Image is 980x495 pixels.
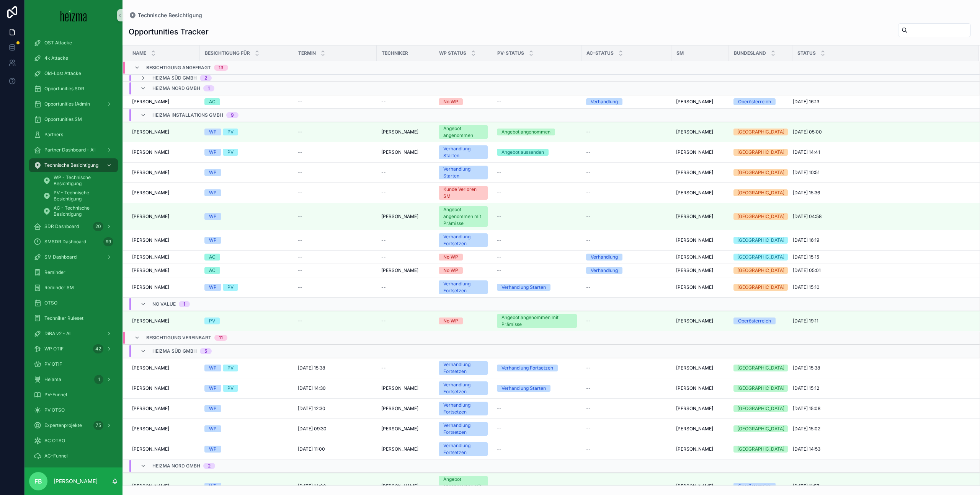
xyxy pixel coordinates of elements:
div: WP [209,169,217,176]
a: AC - Technische Besichtigung [38,204,118,218]
div: Verhandlung Starten [501,284,546,291]
span: -- [381,254,386,260]
span: Besichtigung angefragt [146,65,211,71]
span: -- [586,284,591,290]
div: WP [209,365,217,371]
a: Verhandlung Fortsetzen [439,233,488,247]
a: [PERSON_NAME] [132,365,195,371]
span: -- [497,254,501,260]
div: Angebot angenommen [501,129,550,135]
a: SDR Dashboard20 [29,220,118,233]
span: [PERSON_NAME] [132,190,169,196]
span: Opportunities (Admin [44,101,90,107]
a: [DATE] 05:00 [793,129,970,135]
a: Oberösterreich [733,318,788,324]
span: [DATE] 10:51 [793,169,820,176]
div: Angebot angenommen [443,125,483,139]
span: [PERSON_NAME] [132,365,169,371]
span: [PERSON_NAME] [676,284,713,290]
span: -- [298,213,302,220]
a: [DATE] 04:58 [793,213,970,220]
div: No WP [443,267,458,274]
span: -- [586,129,591,135]
span: [PERSON_NAME] [132,213,169,220]
a: -- [497,267,577,274]
a: WP [204,169,289,176]
span: No value [152,301,176,307]
a: [GEOGRAPHIC_DATA] [733,189,788,196]
a: Verhandlung Starten [497,284,577,291]
a: -- [586,190,667,196]
div: PV [209,318,215,324]
a: WP OTIF42 [29,342,118,356]
a: [DATE] 16:13 [793,99,970,105]
a: -- [381,190,430,196]
span: -- [381,318,386,324]
img: App logo [60,9,87,21]
span: -- [497,99,501,105]
a: Verhandlung Fortsetzen [439,361,488,375]
div: Angebot angenommen mit Prämisse [443,206,483,227]
div: Verhandlung Fortsetzen [443,233,483,247]
div: Oberösterreich [738,98,771,105]
a: Verhandlung [586,98,667,105]
a: [GEOGRAPHIC_DATA] [733,169,788,176]
div: 42 [93,344,103,353]
a: SMSDR Dashboard99 [29,235,118,249]
a: [PERSON_NAME] [132,237,195,243]
div: PV [227,129,234,135]
div: WP [209,189,217,196]
div: Verhandlung [591,98,618,105]
span: SMSDR Dashboard [44,239,86,245]
a: -- [381,284,430,290]
div: Verhandlung Starten [443,166,483,179]
a: -- [586,149,667,155]
span: Heizma Süd GmbH [152,348,197,354]
span: [DATE] 15:36 [793,190,820,196]
span: -- [497,213,501,220]
a: -- [298,149,372,155]
a: -- [298,254,372,260]
a: SM Dashboard [29,250,118,264]
a: [PERSON_NAME] [132,99,195,105]
span: Opportunities SM [44,116,82,122]
span: [DATE] 04:58 [793,213,822,220]
a: Verhandlung Fortsetzen [439,280,488,294]
a: -- [586,237,667,243]
a: Verhandlung Starten [439,145,488,159]
span: [PERSON_NAME] [381,267,418,274]
span: [PERSON_NAME] [381,129,418,135]
a: -- [298,99,372,105]
a: [DATE] 15:10 [793,284,970,290]
a: 4k Attacke [29,51,118,65]
a: No WP [439,254,488,261]
a: [GEOGRAPHIC_DATA] [733,284,788,291]
div: No WP [443,318,458,324]
div: Oberösterreich [738,318,771,324]
span: [PERSON_NAME] [676,190,713,196]
a: Opportunities (Admin [29,97,118,111]
a: [PERSON_NAME] [381,267,430,274]
div: Angebot angenommen mit Prämisse [501,314,572,328]
a: [DATE] 16:19 [793,237,970,243]
span: [PERSON_NAME] [381,149,418,155]
span: [PERSON_NAME] [132,284,169,290]
span: Techniker Ruleset [44,315,83,321]
a: [DATE] 05:01 [793,267,970,274]
span: [PERSON_NAME] [132,99,169,105]
a: [PERSON_NAME] [676,190,724,196]
a: [PERSON_NAME] [676,237,724,243]
span: [PERSON_NAME] [676,99,713,105]
span: -- [298,254,302,260]
a: [GEOGRAPHIC_DATA] [733,267,788,274]
span: -- [497,190,501,196]
span: -- [298,284,302,290]
a: [PERSON_NAME] [132,213,195,220]
span: AC - Technische Besichtigung [54,205,110,217]
a: [GEOGRAPHIC_DATA] [733,149,788,156]
span: [DATE] 16:13 [793,99,819,105]
div: WP [209,149,217,156]
span: [DATE] 15:15 [793,254,819,260]
a: [DATE] 15:15 [793,254,970,260]
span: -- [586,318,591,324]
